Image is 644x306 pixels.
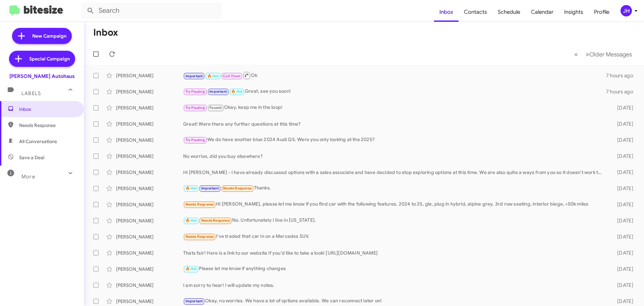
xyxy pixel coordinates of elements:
div: [DATE] [606,137,639,143]
div: 7 hours ago [606,88,639,95]
span: Try Pausing [185,89,205,94]
div: [DATE] [606,217,639,224]
nav: Page navigation example [571,47,636,61]
span: Important [209,89,227,94]
div: [PERSON_NAME] [116,266,183,272]
span: 🔥 Hot [185,267,197,271]
div: [DATE] [606,266,639,272]
a: Contacts [459,2,492,22]
div: [PERSON_NAME] [116,298,183,305]
button: Previous [570,47,582,61]
div: Great! Were there any further questions at this time? [183,121,606,127]
div: Ok [183,71,606,80]
span: All Conversations [19,138,57,145]
div: [DATE] [606,185,639,192]
div: I've traded that car in on a Mercedes SUV. [183,233,606,241]
a: Calendar [526,2,559,22]
div: [PERSON_NAME] Autohaus [9,73,75,80]
span: Try Pausing [185,138,205,142]
div: [DATE] [606,121,639,127]
div: [PERSON_NAME] [116,88,183,95]
span: » [586,50,589,58]
span: 🔥 Hot [185,186,197,190]
div: [DATE] [606,104,639,111]
a: Schedule [492,2,526,22]
div: JH [621,5,632,16]
div: 7 hours ago [606,72,639,79]
div: [DATE] [606,169,639,176]
span: Inbox [19,106,76,113]
div: [DATE] [606,282,639,289]
div: No. Unfortunately I live in [US_STATE]. [183,217,606,224]
span: Important [185,299,203,303]
div: [PERSON_NAME] [116,185,183,192]
span: New Campaign [32,33,66,39]
div: [PERSON_NAME] [116,250,183,256]
div: Thats fair! Here is a link to our website if you'd like to take a look! [URL][DOMAIN_NAME] [183,250,606,256]
span: Needs Response [19,122,76,129]
span: Try Pausing [185,105,205,110]
div: [PERSON_NAME] [116,201,183,208]
div: [PERSON_NAME] [116,72,183,79]
span: 🔥 Hot [231,89,243,94]
a: Special Campaign [9,51,75,67]
div: [PERSON_NAME] [116,233,183,240]
span: Needs Response [201,218,230,223]
button: Next [582,47,636,61]
span: Needs Response [185,234,214,239]
a: Profile [589,2,615,22]
span: Important [185,74,203,78]
span: Important [201,186,219,190]
div: [PERSON_NAME] [116,153,183,160]
div: [DATE] [606,153,639,160]
div: Okay, no worries. We have a lot of options available. We can reconnect later on! [183,297,606,305]
div: [PERSON_NAME] [116,121,183,127]
input: Search [81,3,222,19]
div: Thanks. [183,184,606,192]
div: Okay, keep me in the loop! [183,104,606,112]
div: Hi [PERSON_NAME], please let me know if you find car with the following features. 2024 to 25, gle... [183,201,606,208]
span: « [574,50,578,58]
div: [PERSON_NAME] [116,137,183,143]
div: No worries, did you buy elsewhere? [183,153,606,160]
span: Needs Response [223,186,252,190]
a: New Campaign [12,28,72,44]
div: [DATE] [606,233,639,240]
div: [PERSON_NAME] [116,282,183,289]
span: More [21,174,35,180]
div: Hi [PERSON_NAME] - I have already discussed options with a sales associate and have decided to st... [183,169,606,176]
div: Please let me know if anything changes [183,265,606,273]
div: [PERSON_NAME] [116,104,183,111]
span: 🔥 Hot [207,74,219,78]
h1: Inbox [93,27,118,38]
span: 🔥 Hot [185,218,197,223]
div: Great, see you soon! [183,88,606,95]
span: Call Them [223,74,240,78]
div: [PERSON_NAME] [116,169,183,176]
span: Labels [21,90,41,96]
div: I am sorry to hear! I will update my notes. [183,282,606,289]
div: [PERSON_NAME] [116,217,183,224]
div: [DATE] [606,201,639,208]
span: Needs Response [185,202,214,207]
div: We do have another blue 2024 Audi Q5. Were you only looking at the 2025? [183,136,606,144]
a: Inbox [434,2,459,22]
span: Special Campaign [29,55,70,62]
button: JH [615,5,637,16]
span: Older Messages [589,51,632,58]
div: [DATE] [606,298,639,305]
div: [DATE] [606,250,639,256]
span: Paused [209,105,222,110]
a: Insights [559,2,589,22]
span: Save a Deal [19,154,44,161]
